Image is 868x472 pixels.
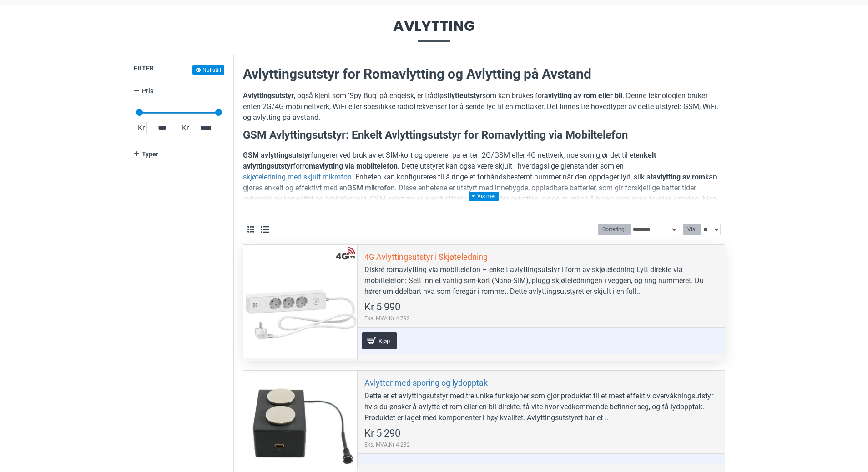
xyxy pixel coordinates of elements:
span: Kr [136,123,146,134]
img: website_grey.svg [15,24,22,31]
strong: avlytting av rom eller bil [544,91,622,100]
img: tab_domain_overview_orange.svg [25,53,32,60]
span: Eks. MVA:Kr 4 792 [364,314,410,323]
a: Avlytter med sporing og lydopptak [364,378,488,388]
span: Eks. MVA:Kr 4 232 [364,441,410,449]
strong: enkelt avlyttingsutstyr [243,151,656,170]
div: Diskré romavlytting via mobiltelefon – enkelt avlyttingsutstyr i form av skjøteledning Lytt direk... [364,264,718,297]
div: Domain Overview [35,54,81,60]
strong: Avlyttingsutstyr [243,91,294,100]
span: Kr 5 290 [364,428,400,438]
strong: avlytting av rom [653,173,705,181]
a: Pris [134,83,224,99]
strong: lytteutstyr [449,91,482,100]
span: Kr 5 990 [364,302,400,312]
p: fungerer ved bruk av et SIM-kort og opererer på enten 2G/GSM eller 4G nettverk, noe som gjør det ... [243,150,725,215]
div: v 4.0.25 [25,15,45,22]
p: , også kjent som 'Spy Bug' på engelsk, er trådløst som kan brukes for . Denne teknologien bruker ... [243,90,725,123]
a: 4G Avlyttingsutstyr i Skjøteledning [243,245,357,358]
span: Kjøp [376,338,392,344]
img: tab_keywords_by_traffic_grey.svg [91,53,98,60]
strong: GSM avlyttingsutstyr [243,151,311,159]
div: Keywords by Traffic [101,54,153,60]
strong: GSM mikrofon [347,184,395,192]
h2: Avlyttingsutstyr for Romavlytting og Avlytting på Avstand [243,65,725,84]
h3: GSM Avlyttingsutstyr: Enkelt Avlyttingsutstyr for Romavlytting via Mobiltelefon [243,128,725,143]
span: Avlytting [134,19,734,42]
strong: romavlytting via mobiltelefon [302,162,398,170]
div: Domain: [DOMAIN_NAME] [24,24,100,31]
span: Kr [180,123,191,134]
label: Sortering: [598,224,631,235]
div: Dette er et avlyttingsutstyr med tre unike funksjoner som gjør produktet til et mest effektiv ove... [364,391,718,423]
button: Nullstill [192,65,224,75]
span: Filter [134,65,154,72]
a: 4G Avlyttingsutstyr i Skjøteledning [364,252,488,262]
a: Typer [134,146,224,162]
a: skjøteledning med skjult mikrofon [243,172,352,183]
label: Vis: [683,224,701,235]
img: logo_orange.svg [15,15,22,22]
